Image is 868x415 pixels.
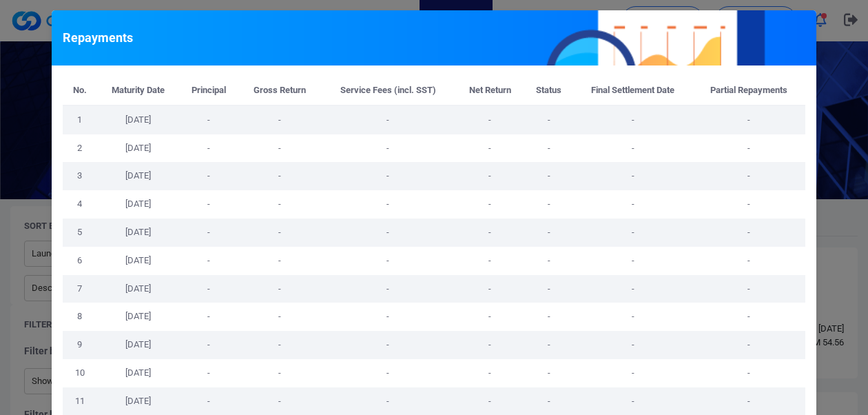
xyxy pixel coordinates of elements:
span: - [207,143,210,153]
span: - [386,367,389,378]
span: - [488,170,491,181]
span: - [207,199,210,209]
td: - [693,359,805,387]
span: - [207,311,210,321]
span: - [207,367,210,378]
span: - [488,114,491,125]
td: 4 [63,190,96,219]
td: - [524,190,572,219]
td: 2 [63,134,96,163]
td: - [573,190,693,219]
span: - [278,143,281,153]
span: - [278,311,281,321]
th: Partial Repayments [693,77,805,105]
td: [DATE] [96,275,179,303]
span: - [207,255,210,265]
span: - [488,143,491,153]
td: - [524,331,572,359]
td: - [573,331,693,359]
span: - [207,396,210,406]
td: 9 [63,331,96,359]
h5: Repayments [63,30,133,46]
span: - [386,114,389,125]
span: - [386,283,389,294]
th: No. [63,77,96,105]
td: [DATE] [96,162,179,190]
td: - [573,105,693,134]
span: - [278,283,281,294]
span: - [488,311,491,321]
td: - [573,162,693,190]
span: - [488,255,491,265]
td: [DATE] [96,247,179,275]
td: - [693,275,805,303]
td: 7 [63,275,96,303]
td: - [524,275,572,303]
th: Gross Return [239,77,321,105]
td: - [693,162,805,190]
span: - [207,227,210,237]
td: 10 [63,359,96,387]
span: - [386,143,389,153]
td: - [573,359,693,387]
td: [DATE] [96,331,179,359]
td: 5 [63,219,96,247]
span: - [207,114,210,125]
span: - [488,367,491,378]
span: - [278,199,281,209]
td: - [693,303,805,331]
th: Principal [179,77,238,105]
span: - [386,396,389,406]
td: - [524,162,572,190]
td: - [693,134,805,163]
span: - [386,227,389,237]
th: Final Settlement Date [573,77,693,105]
td: - [524,219,572,247]
span: - [488,199,491,209]
span: - [386,170,389,181]
td: - [573,134,693,163]
span: - [488,227,491,237]
td: - [573,219,693,247]
td: - [524,247,572,275]
td: - [693,247,805,275]
td: - [524,359,572,387]
td: - [573,247,693,275]
span: - [386,255,389,265]
span: - [488,283,491,294]
span: - [488,396,491,406]
td: - [573,303,693,331]
span: - [386,311,389,321]
td: 8 [63,303,96,331]
td: [DATE] [96,105,179,134]
span: - [278,114,281,125]
th: Net Return [455,77,524,105]
td: - [524,134,572,163]
span: - [278,339,281,350]
span: - [488,339,491,350]
span: - [386,199,389,209]
span: - [207,283,210,294]
td: - [524,105,572,134]
span: - [207,339,210,350]
td: 3 [63,162,96,190]
span: - [207,170,210,181]
span: - [278,396,281,406]
td: [DATE] [96,219,179,247]
span: - [278,255,281,265]
td: - [693,331,805,359]
span: - [278,170,281,181]
td: - [524,303,572,331]
td: - [693,105,805,134]
td: 1 [63,105,96,134]
th: Status [524,77,572,105]
th: Maturity Date [96,77,179,105]
td: - [693,219,805,247]
td: 6 [63,247,96,275]
td: [DATE] [96,303,179,331]
span: - [278,367,281,378]
td: - [693,190,805,219]
span: - [278,227,281,237]
td: [DATE] [96,190,179,219]
span: - [386,339,389,350]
